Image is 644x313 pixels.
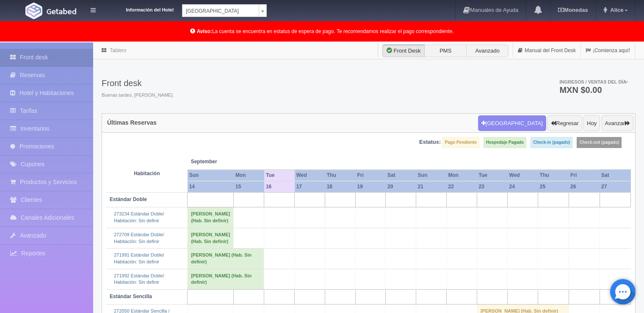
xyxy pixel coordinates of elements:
h3: MXN $0.00 [559,86,628,94]
label: Check-in (pagado) [531,137,572,148]
th: 26 [569,181,600,193]
span: [GEOGRAPHIC_DATA] [186,5,255,17]
label: Front Desk [382,45,425,57]
th: 23 [477,181,507,193]
button: Hoy [583,115,600,131]
th: Mon [446,170,477,181]
th: Sun [188,170,234,181]
th: 17 [295,181,325,193]
th: 27 [600,181,630,193]
label: Hospedaje Pagado [484,137,526,148]
label: Estatus: [419,138,441,146]
th: 25 [538,181,569,193]
td: [PERSON_NAME] (Hab. Sin definir) [188,207,234,228]
th: Wed [508,170,538,181]
th: Sat [600,170,630,181]
th: Sat [386,170,416,181]
b: Estándar Doble [110,196,147,202]
th: 22 [446,181,477,193]
button: Regresar [547,115,582,131]
th: Wed [295,170,325,181]
span: Ingresos / Ventas del día [559,79,628,84]
th: Thu [325,170,356,181]
b: Monedas [558,7,588,13]
td: [PERSON_NAME] (Hab. Sin definir) [188,249,264,269]
b: Estándar Sencilla [110,293,152,299]
a: Manual del Front Desk [513,42,580,59]
h3: Front desk [102,78,174,88]
th: 19 [356,181,386,193]
th: Fri [569,170,600,181]
th: Sun [416,170,447,181]
th: 16 [264,181,295,193]
th: 18 [325,181,356,193]
th: 20 [386,181,416,193]
label: Check-out (pagado) [577,137,622,148]
a: 272709 Estándar Doble/Habitación: Sin definir [114,232,164,244]
button: [GEOGRAPHIC_DATA] [478,115,546,131]
a: Tablero [110,48,126,53]
img: Getabed [25,3,42,19]
th: Fri [356,170,386,181]
h4: Últimas Reservas [107,120,157,126]
a: [GEOGRAPHIC_DATA] [182,4,267,17]
span: September [191,158,261,165]
a: 271991 Estándar Doble/Habitación: Sin definir [114,252,164,264]
td: [PERSON_NAME] (Hab. Sin definir) [188,228,234,248]
th: Tue [264,170,295,181]
img: Getabed [47,8,76,14]
button: Avanzar [602,115,633,131]
th: 24 [508,181,538,193]
a: 271992 Estándar Doble/Habitación: Sin definir [114,273,164,285]
label: PMS [424,45,467,57]
th: Tue [477,170,507,181]
label: Pago Pendiente [442,137,479,148]
th: 15 [234,181,264,193]
th: 21 [416,181,447,193]
td: [PERSON_NAME] (Hab. Sin definir) [188,269,264,289]
span: Buenas tardes, [PERSON_NAME]. [102,92,174,99]
th: 14 [188,181,234,193]
strong: Habitación [134,170,160,176]
a: ¡Comienza aquí! [581,42,635,59]
a: 273234 Estándar Doble/Habitación: Sin definir [114,211,164,223]
span: Alice [608,7,623,13]
label: Avanzado [466,45,509,57]
dt: Información del Hotel [106,4,174,14]
th: Mon [234,170,264,181]
th: Thu [538,170,569,181]
b: Aviso: [197,28,212,34]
